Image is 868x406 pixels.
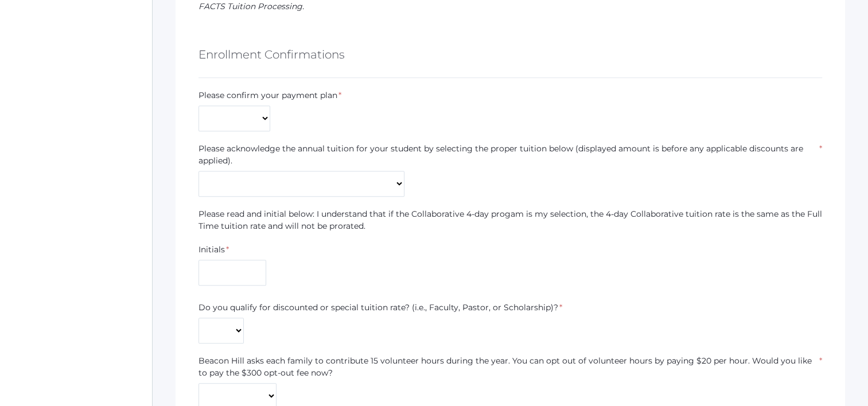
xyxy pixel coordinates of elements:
label: Initials [198,244,225,256]
label: Please acknowledge the annual tuition for your student by selecting the proper tuition below (dis... [198,143,818,167]
p: Please read and initial below: I understand that if the Collaborative 4-day progam is my selectio... [198,208,822,232]
label: Do you qualify for discounted or special tuition rate? (i.e., Faculty, Pastor, or Scholarship)? [198,302,558,314]
h5: Enrollment Confirmations [198,45,345,64]
label: Beacon Hill asks each family to contribute 15 volunteer hours during the year. You can opt out of... [198,355,818,379]
label: Please confirm your payment plan [198,89,337,101]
